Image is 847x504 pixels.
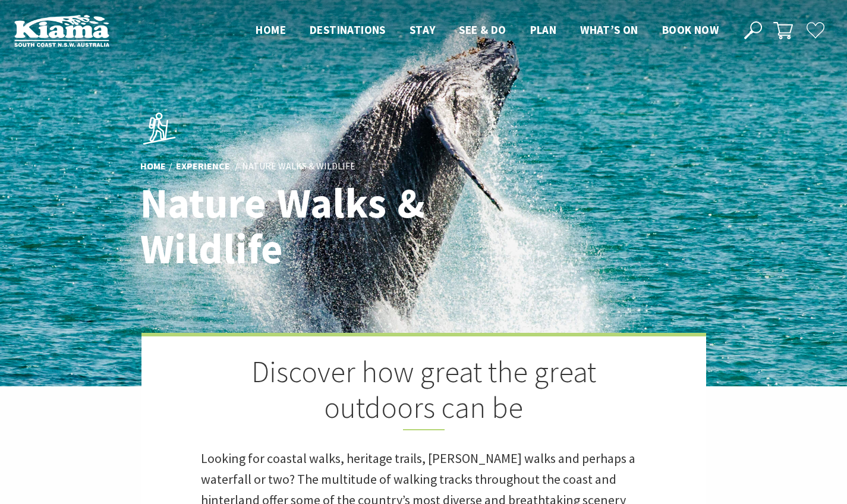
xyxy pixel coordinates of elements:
img: Kiama Logo [14,14,109,47]
a: Home [140,160,166,174]
span: Book now [662,23,719,37]
span: Stay [410,23,436,37]
h2: Discover how great the great outdoors can be [201,354,647,430]
h1: Nature Walks & Wildlife [140,181,476,272]
span: Plan [530,23,557,37]
li: Nature Walks & Wildlife [242,159,355,175]
span: Destinations [310,23,386,37]
span: See & Do [459,23,506,37]
nav: Main Menu [244,21,731,40]
a: Experience [176,160,230,174]
span: Home [256,23,286,37]
span: What’s On [580,23,638,37]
